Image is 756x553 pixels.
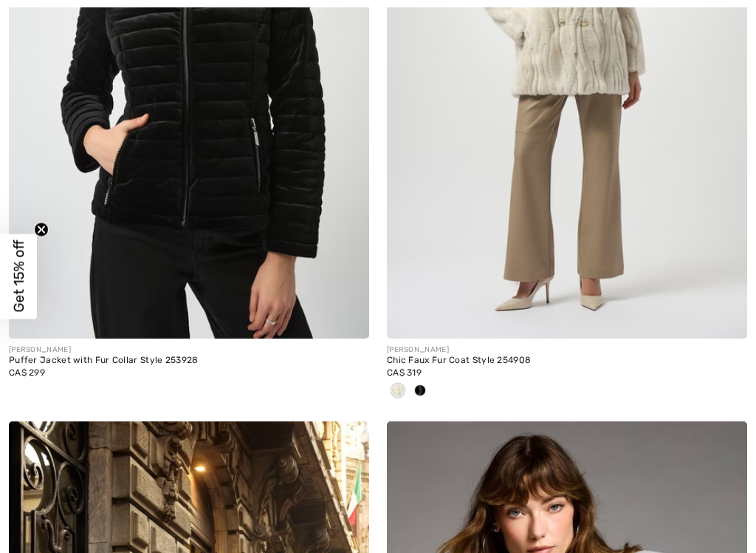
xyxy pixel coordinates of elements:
div: [PERSON_NAME] [387,345,747,356]
span: CA$ 319 [387,367,422,378]
button: Close teaser [34,223,49,237]
div: Black [409,379,431,404]
div: Puffer Jacket with Fur Collar Style 253928 [9,356,369,366]
span: CA$ 299 [9,367,45,378]
div: Cream [387,379,409,404]
div: [PERSON_NAME] [9,345,369,356]
div: Chic Faux Fur Coat Style 254908 [387,356,747,366]
span: Get 15% off [10,240,27,313]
